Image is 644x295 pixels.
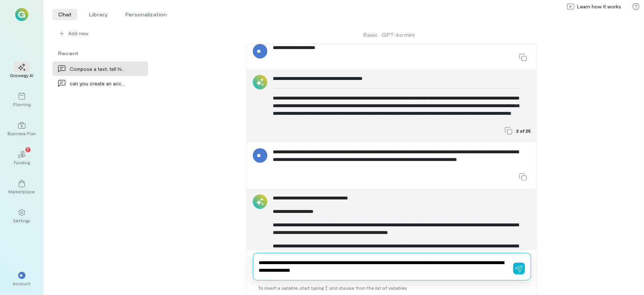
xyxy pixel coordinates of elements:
a: Funding [9,145,35,171]
span: Learn how it works [577,3,621,10]
div: To insert a variable, start typing ‘[’ and choose from the list of variables [253,280,531,295]
div: Growegy AI [10,72,34,78]
div: Planning [13,101,31,107]
li: Personalization [120,9,173,20]
span: Add new [68,30,88,37]
div: Marketplace [9,189,35,194]
div: Business Plan [8,130,36,136]
li: Library [83,9,114,20]
a: Planning [9,87,35,113]
span: 2 of 25 [517,128,531,134]
div: can you create an account on experian like [PERSON_NAME] a… [70,80,126,87]
a: Marketplace [9,174,35,200]
a: Settings [9,203,35,229]
span: 7 [27,146,29,153]
div: Recent [52,49,148,57]
div: Settings [13,218,31,223]
a: Growegy AI [9,58,35,84]
div: Compose a text, tell him that I ask the , I mean… [70,65,126,73]
div: Funding [14,159,30,165]
li: Chat [52,9,77,20]
a: Business Plan [9,116,35,142]
div: Account [13,280,31,286]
